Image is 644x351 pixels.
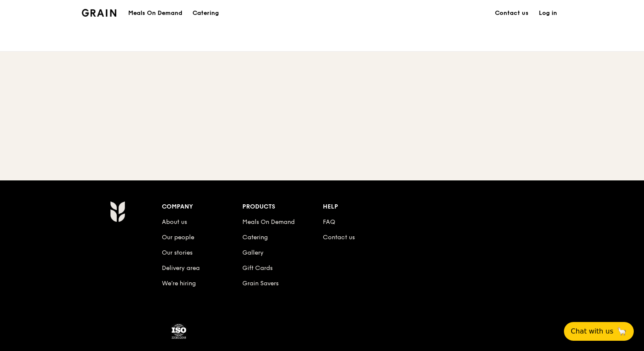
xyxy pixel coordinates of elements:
[242,201,323,213] div: Products
[490,0,534,26] a: Contact us
[564,322,634,341] button: Chat with us🦙
[323,201,403,213] div: Help
[617,326,627,336] span: 🦙
[323,234,355,241] a: Contact us
[193,0,219,26] div: Catering
[187,0,224,26] a: Catering
[162,249,193,256] a: Our stories
[242,264,273,272] a: Gift Cards
[534,0,562,26] a: Log in
[162,264,200,272] a: Delivery area
[242,280,279,287] a: Grain Savers
[128,9,182,17] h1: Meals On Demand
[162,234,194,241] a: Our people
[242,234,268,241] a: Catering
[571,326,613,336] span: Chat with us
[242,218,295,226] a: Meals On Demand
[170,323,187,340] img: ISO Certified
[162,218,187,226] a: About us
[242,249,264,256] a: Gallery
[110,201,125,222] img: Grain
[82,9,116,17] img: Grain
[323,218,335,226] a: FAQ
[162,280,196,287] a: We’re hiring
[123,9,187,17] a: Meals On Demand
[162,201,242,213] div: Company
